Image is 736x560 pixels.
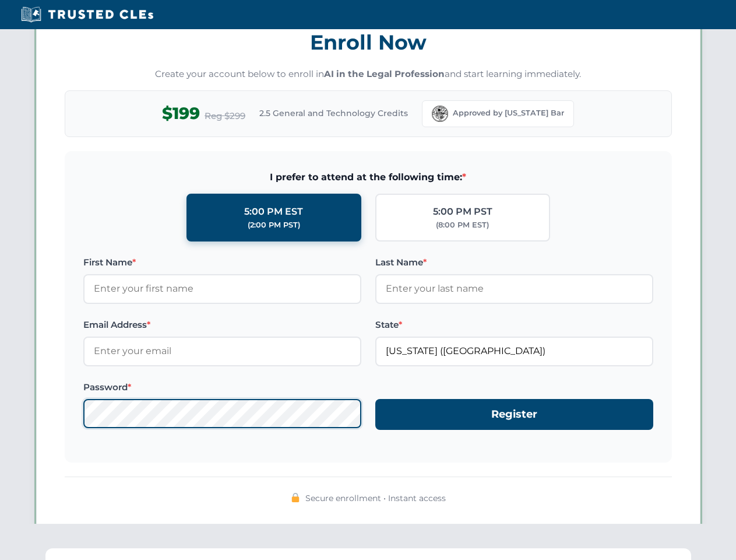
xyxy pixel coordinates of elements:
[453,107,564,119] span: Approved by [US_STATE] Bar
[436,219,489,231] div: (8:00 PM EST)
[17,6,157,23] img: Trusted CLEs
[375,399,653,430] button: Register
[205,109,245,123] span: Reg $299
[83,337,361,366] input: Enter your email
[375,318,653,332] label: State
[83,380,361,394] label: Password
[259,107,408,120] span: 2.5 General and Technology Credits
[162,100,200,127] span: $199
[375,256,653,269] label: Last Name
[305,492,446,505] span: Secure enrollment • Instant access
[83,274,361,303] input: Enter your first name
[432,106,448,122] img: Florida Bar
[83,318,361,332] label: Email Address
[244,204,303,219] div: 5:00 PM EST
[291,493,300,502] img: 🔒
[65,68,672,81] p: Create your account below to enroll in and start learning immediately.
[83,170,653,185] span: I prefer to attend at the following time:
[83,256,361,269] label: First Name
[375,274,653,303] input: Enter your last name
[65,24,672,61] h3: Enroll Now
[324,68,445,79] strong: AI in the Legal Profession
[248,219,300,231] div: (2:00 PM PST)
[433,204,492,219] div: 5:00 PM PST
[375,337,653,366] input: Florida (FL)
